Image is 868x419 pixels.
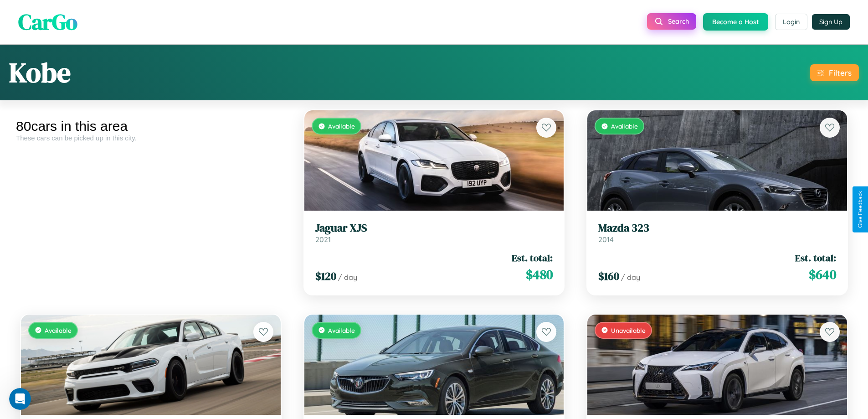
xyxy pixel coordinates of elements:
h3: Mazda 323 [598,222,836,235]
span: $ 480 [526,265,553,284]
div: 80 cars in this area [16,119,286,134]
span: Available [45,326,72,334]
a: Jaguar XJS2021 [315,222,553,244]
iframe: Intercom live chat [9,388,31,410]
span: Est. total: [512,251,553,264]
span: 2021 [315,235,331,244]
span: / day [621,273,640,282]
span: / day [338,273,357,282]
div: Give Feedback [857,191,863,228]
button: Become a Host [703,13,768,31]
button: Login [775,14,807,30]
span: Est. total: [795,251,836,264]
span: 2014 [598,235,614,244]
h1: Kobe [9,54,71,91]
span: Unavailable [611,326,646,334]
span: $ 640 [809,265,836,284]
span: Available [328,326,355,334]
h3: Jaguar XJS [315,222,553,235]
div: These cars can be picked up in this city. [16,134,286,142]
span: Available [611,122,638,130]
button: Search [647,13,696,30]
button: Sign Up [812,14,850,30]
button: Filters [810,64,859,81]
span: $ 160 [598,269,619,284]
span: CarGo [18,7,77,37]
span: Available [328,122,355,130]
a: Mazda 3232014 [598,222,836,244]
div: Filters [829,68,852,78]
span: $ 120 [315,269,336,284]
span: Search [668,17,689,26]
